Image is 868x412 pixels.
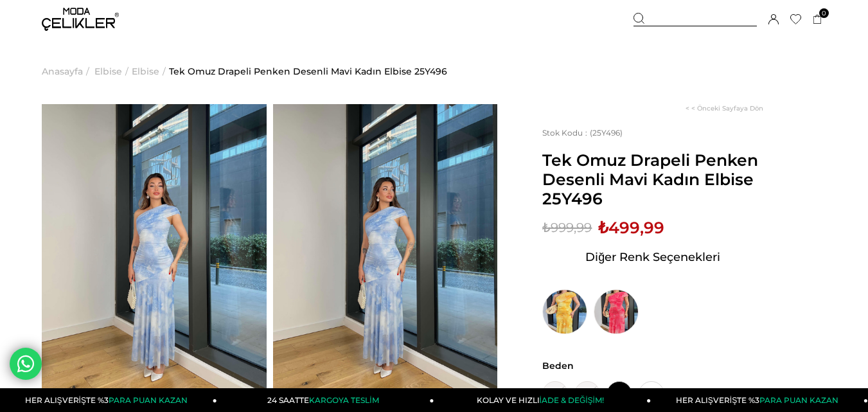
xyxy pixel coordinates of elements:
a: KOLAY VE HIZLIİADE & DEĞİŞİM! [434,388,651,412]
img: logo [42,8,119,31]
img: Penken elbise 25Y496 [273,104,498,404]
span: Beden [542,360,763,372]
span: ₺499,99 [598,218,664,237]
li: > [42,39,93,104]
span: 0 [819,8,829,18]
a: 0 [813,15,822,24]
a: Anasayfa [42,39,83,104]
a: Elbise [132,39,159,104]
li: > [94,39,132,104]
li: > [132,39,169,104]
span: ₺999,99 [542,218,592,237]
a: Elbise [94,39,122,104]
span: S [542,381,568,407]
a: < < Önceki Sayfaya Dön [686,104,763,112]
span: Diğer Renk Seçenekleri [585,247,720,267]
span: Stok Kodu [542,128,590,138]
span: PARA PUAN KAZAN [109,395,188,405]
span: İADE & DEĞİŞİM! [540,395,604,405]
span: M [574,381,600,407]
a: Tek Omuz Drapeli Penken Desenli Mavi Kadın Elbise 25Y496 [169,39,447,104]
img: Penken elbise 25Y496 [42,104,267,404]
a: HER ALIŞVERİŞTE %3PARA PUAN KAZAN [651,388,868,412]
span: Tek Omuz Drapeli Penken Desenli Mavi Kadın Elbise 25Y496 [542,150,763,208]
span: KARGOYA TESLİM [309,395,378,405]
img: Tek Omuz Drapeli Penken Desenli Sarı Kadın Elbise 25Y496 [542,289,587,334]
span: L [607,381,632,407]
img: Tek Omuz Drapeli Penken Desenli Pembe Kadın Elbise 25Y496 [594,289,639,334]
span: PARA PUAN KAZAN [759,395,838,405]
a: 24 SAATTEKARGOYA TESLİM [217,388,434,412]
span: XL [639,381,664,407]
span: (25Y496) [542,128,623,138]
